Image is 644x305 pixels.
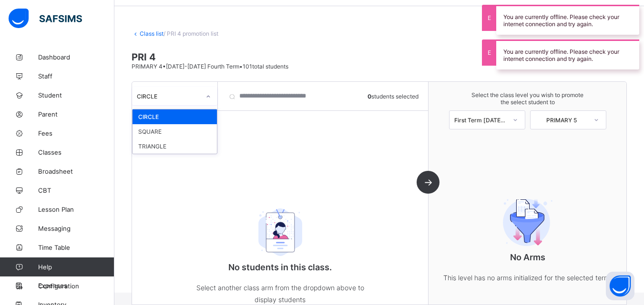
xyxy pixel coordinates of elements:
[535,117,588,124] div: PRIMARY 5
[38,244,114,251] span: Time Table
[368,93,371,100] b: 0
[38,206,114,213] span: Lesson Plan
[38,225,114,232] span: Messaging
[38,129,114,137] span: Fees
[38,167,114,175] span: Broadsheet
[432,272,623,284] p: This level has no arms initialized for the selected term.
[492,198,563,246] img: filter.9c15f445b04ce8b7d5281b41737f44c2.svg
[606,272,634,300] button: Open asap
[38,282,114,290] span: Configuration
[9,9,82,29] img: safsims
[368,93,419,100] span: students selected
[133,109,217,124] div: CIRCLE
[38,53,114,61] span: Dashboard
[132,63,288,70] span: PRIMARY 4 • [DATE]-[DATE] Fourth Term • 101 total students
[137,93,200,100] div: CIRCLE
[38,148,114,156] span: Classes
[38,187,114,194] span: CBT
[38,91,114,99] span: Student
[496,5,639,35] div: You are currently offline. Please check your internet connection and try again.
[438,91,617,106] span: Select the class level you wish to promote the select student to
[496,39,639,69] div: You are currently offline. Please check your internet connection and try again.
[38,263,114,271] span: Help
[133,139,217,154] div: TRIANGLE
[432,172,623,303] div: No Arms
[38,110,114,118] span: Parent
[140,30,164,37] a: Class list
[132,51,627,63] span: PRI 4
[432,252,623,262] p: No Arms
[454,117,507,124] div: First Term [DATE]-[DATE]
[185,262,376,272] p: No students in this class.
[245,208,316,256] img: student.207b5acb3037b72b59086e8b1a17b1d0.svg
[133,124,217,139] div: SQUARE
[164,30,218,37] span: / PRI 4 promotion list
[38,72,114,80] span: Staff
